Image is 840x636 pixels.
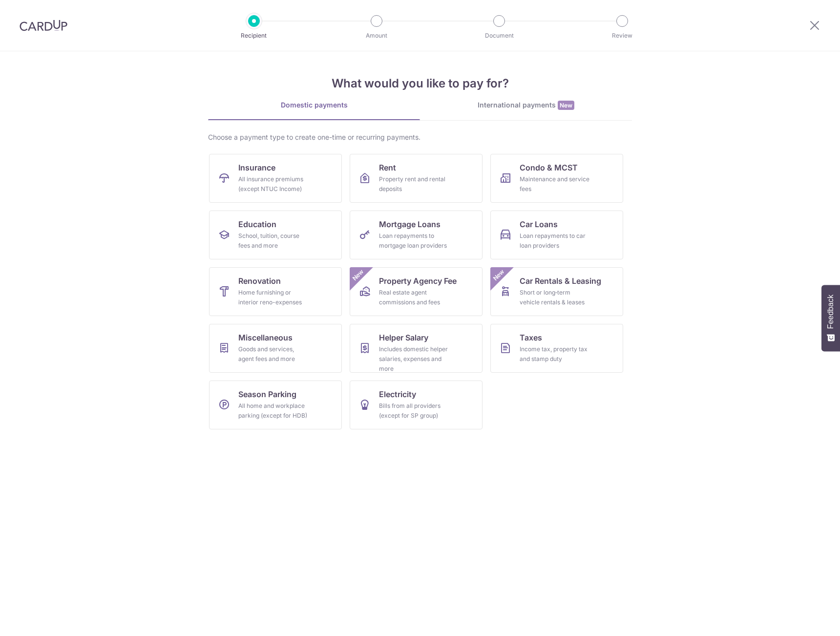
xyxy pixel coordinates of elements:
[208,100,420,110] div: Domestic payments
[238,288,309,307] div: Home furnishing or interior reno-expenses
[350,154,483,203] a: RentProperty rent and rental deposits
[826,295,835,329] span: Feedback
[209,154,342,203] a: InsuranceAll insurance premiums (except NTUC Income)
[586,31,658,41] p: Review
[238,401,309,421] div: All home and workplace parking (except for HDB)
[420,100,632,110] div: International payments
[350,381,483,429] a: ElectricityBills from all providers (except for SP group)
[238,174,309,194] div: All insurance premiums (except NTUC Income)
[379,344,449,374] div: Includes domestic helper salaries, expenses and more
[520,344,590,364] div: Income tax, property tax and stamp duty
[340,31,413,41] p: Amount
[238,162,275,173] span: Insurance
[350,267,483,316] a: Property Agency FeeReal estate agent commissions and feesNew
[238,218,276,230] span: Education
[490,154,623,203] a: Condo & MCSTMaintenance and service fees
[821,285,840,351] button: Feedback - Show survey
[379,162,396,173] span: Rent
[520,162,578,173] span: Condo & MCST
[379,275,457,287] span: Property Agency Fee
[463,31,535,41] p: Document
[379,218,441,230] span: Mortgage Loans
[520,288,590,307] div: Short or long‑term vehicle rentals & leases
[238,388,296,400] span: Season Parking
[520,332,542,343] span: Taxes
[379,231,449,251] div: Loan repayments to mortgage loan providers
[520,275,601,287] span: Car Rentals & Leasing
[490,267,623,316] a: Car Rentals & LeasingShort or long‑term vehicle rentals & leasesNew
[558,101,574,110] span: New
[209,211,342,259] a: EducationSchool, tuition, course fees and more
[208,75,632,92] h4: What would you like to pay for?
[379,332,428,343] span: Helper Salary
[350,267,366,283] span: New
[238,275,281,287] span: Renovation
[238,332,293,343] span: Miscellaneous
[238,231,309,251] div: School, tuition, course fees and more
[379,288,449,307] div: Real estate agent commissions and fees
[379,401,449,421] div: Bills from all providers (except for SP group)
[520,231,590,251] div: Loan repayments to car loan providers
[238,344,309,364] div: Goods and services, agent fees and more
[350,211,483,259] a: Mortgage LoansLoan repayments to mortgage loan providers
[209,324,342,373] a: MiscellaneousGoods and services, agent fees and more
[520,218,558,230] span: Car Loans
[218,31,290,41] p: Recipient
[209,381,342,429] a: Season ParkingAll home and workplace parking (except for HDB)
[379,174,449,194] div: Property rent and rental deposits
[379,388,416,400] span: Electricity
[20,20,67,31] img: CardUp
[490,324,623,373] a: TaxesIncome tax, property tax and stamp duty
[208,132,632,142] div: Choose a payment type to create one-time or recurring payments.
[491,267,507,283] span: New
[490,211,623,259] a: Car LoansLoan repayments to car loan providers
[350,324,483,373] a: Helper SalaryIncludes domestic helper salaries, expenses and more
[209,267,342,316] a: RenovationHome furnishing or interior reno-expenses
[520,174,590,194] div: Maintenance and service fees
